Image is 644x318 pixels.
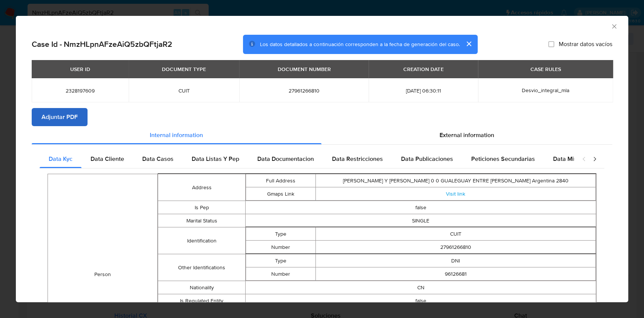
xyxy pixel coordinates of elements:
span: Internal information [150,131,203,139]
div: DOCUMENT TYPE [157,63,211,76]
div: Detailed info [32,126,612,144]
td: Gmaps Link [246,187,316,201]
td: Type [246,227,316,241]
button: cerrar [460,35,478,53]
td: [PERSON_NAME] Y [PERSON_NAME] 0 0 GUALEGUAY ENTRE [PERSON_NAME] Argentina 2840 [316,174,596,187]
span: 2328197609 [41,87,120,94]
span: [DATE] 06:30:11 [378,87,469,94]
span: Mostrar datos vacíos [559,40,612,48]
span: Data Kyc [49,154,72,163]
span: Data Cliente [91,154,124,163]
td: 96126681 [316,267,596,281]
td: Other Identifications [158,254,245,281]
div: USER ID [66,63,95,76]
td: Is Regulated Entity [158,294,245,307]
td: false [246,201,596,214]
span: CUIT [138,87,231,94]
div: CASE RULES [526,63,565,76]
td: Number [246,267,316,281]
td: 27961266810 [316,241,596,254]
button: Adjuntar PDF [32,108,88,126]
h2: Case Id - NmzHLpnAFzeAiQ5zbQFtjaR2 [32,39,172,49]
span: Data Restricciones [332,154,383,163]
input: Mostrar datos vacíos [548,41,554,47]
td: DNI [316,254,596,267]
td: SINGLE [246,214,596,227]
td: CN [246,281,596,294]
span: Los datos detallados a continuación corresponden a la fecha de generación del caso. [260,40,460,48]
span: Desvio_integral_mla [522,86,569,94]
div: CREATION DATE [399,63,448,76]
td: false [246,294,596,307]
td: Full Address [246,174,316,187]
td: Number [246,241,316,254]
div: closure-recommendation-modal [16,16,628,302]
td: Nationality [158,281,245,294]
a: Visit link [446,190,465,198]
span: Adjuntar PDF [41,109,78,125]
span: Data Minoridad [553,154,595,163]
td: Is Pep [158,201,245,214]
button: Cerrar ventana [610,23,617,29]
td: Marital Status [158,214,245,227]
span: Data Documentacion [257,154,314,163]
td: Type [246,254,316,267]
span: Peticiones Secundarias [471,154,535,163]
span: Data Publicaciones [401,154,453,163]
span: 27961266810 [248,87,360,94]
td: CUIT [316,227,596,241]
span: External information [440,131,494,139]
td: Address [158,174,245,201]
span: Data Casos [142,154,174,163]
div: Detailed internal info [40,150,574,168]
div: DOCUMENT NUMBER [273,63,335,76]
td: Identification [158,227,245,254]
span: Data Listas Y Pep [192,154,239,163]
